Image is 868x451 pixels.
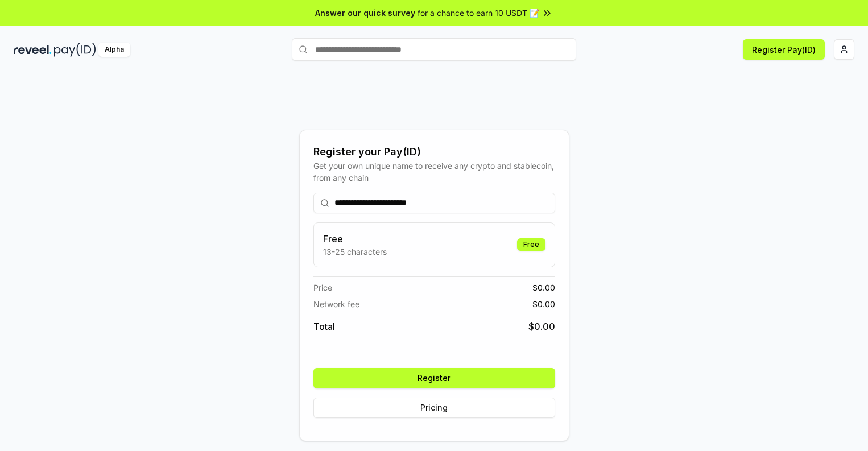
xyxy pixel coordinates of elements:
[323,232,387,246] h3: Free
[418,7,539,19] span: for a chance to earn 10 USDT 📝
[313,320,335,333] span: Total
[315,7,415,19] span: Answer our quick survey
[98,43,130,57] div: Alpha
[54,43,96,57] img: pay_id
[313,298,359,310] span: Network fee
[528,320,555,333] span: $ 0.00
[313,398,555,418] button: Pricing
[313,144,555,160] div: Register your Pay(ID)
[532,282,555,293] span: $ 0.00
[743,39,825,60] button: Register Pay(ID)
[313,282,332,293] span: Price
[313,368,555,388] button: Register
[517,238,545,251] div: Free
[14,43,52,57] img: reveel_dark
[532,298,555,310] span: $ 0.00
[313,160,555,184] div: Get your own unique name to receive any crypto and stablecoin, from any chain
[323,246,387,258] p: 13-25 characters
